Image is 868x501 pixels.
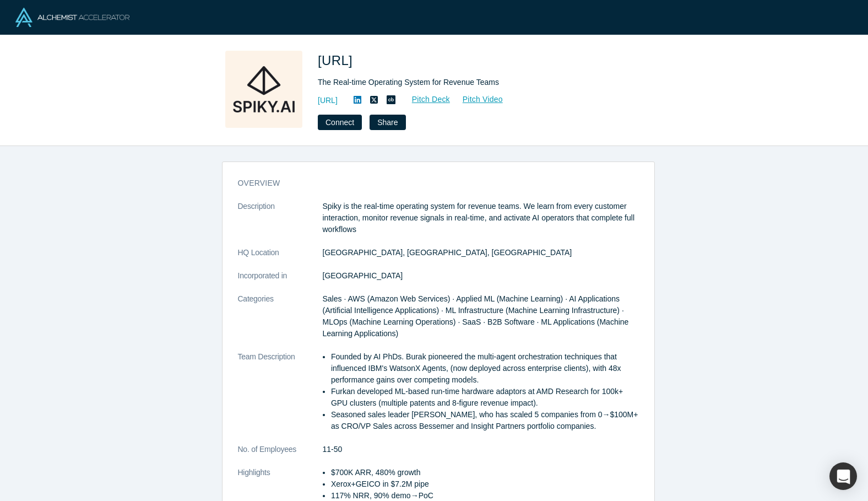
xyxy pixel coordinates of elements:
li: Xerox+GEICO in $7.2M pipe [331,478,639,490]
button: Share [370,115,405,130]
dt: Description [238,201,323,247]
p: Spiky is the real-time operating system for revenue teams. We learn from every customer interacti... [323,201,639,235]
dd: [GEOGRAPHIC_DATA] [323,270,639,282]
dd: 11-50 [323,444,639,455]
a: Pitch Deck [400,93,451,106]
dt: Team Description [238,351,323,444]
li: Seasoned sales leader [PERSON_NAME], who has scaled 5 companies from 0→$100M+ as CRO/VP Sales acr... [331,409,639,432]
dt: HQ Location [238,247,323,270]
li: Furkan developed ML-based run-time hardware adaptors at AMD Research for 100k+ GPU clusters (mult... [331,386,639,409]
a: [URL] [318,95,338,106]
h3: overview [238,177,623,189]
div: The Real-time Operating System for Revenue Teams [318,77,626,88]
li: Founded by AI PhDs. Burak pioneered the multi-agent orchestration techniques that influenced IBM'... [331,351,639,386]
button: Connect [318,115,362,130]
span: Sales · AWS (Amazon Web Services) · Applied ML (Machine Learning) · AI Applications (Artificial I... [323,294,629,338]
dt: No. of Employees [238,444,323,467]
dd: [GEOGRAPHIC_DATA], [GEOGRAPHIC_DATA], [GEOGRAPHIC_DATA] [323,247,639,258]
img: Spiky.ai's Logo [225,51,302,128]
dt: Incorporated in [238,270,323,293]
span: [URL] [318,53,356,68]
li: $700K ARR, 480% growth [331,467,639,478]
a: Pitch Video [451,93,503,106]
img: Alchemist Logo [15,8,129,27]
dt: Categories [238,293,323,351]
